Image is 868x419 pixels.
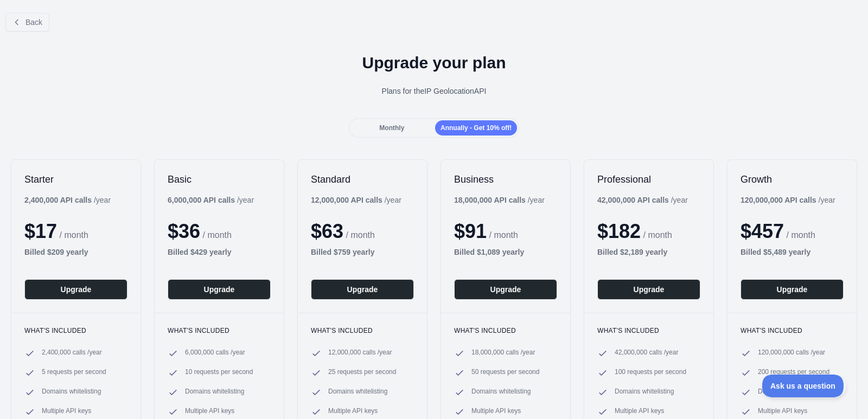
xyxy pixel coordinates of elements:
span: $ 63 [311,220,343,242]
b: 18,000,000 API calls [454,196,526,204]
span: $ 91 [454,220,487,242]
b: 12,000,000 API calls [311,196,382,204]
div: / year [311,195,401,205]
iframe: Toggle Customer Support [762,375,846,397]
div: / year [454,195,545,205]
span: $ 182 [597,220,641,242]
b: 42,000,000 API calls [597,196,669,204]
div: / year [597,195,688,205]
h2: Business [454,173,557,186]
h2: Standard [311,173,414,186]
h2: Professional [597,173,700,186]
